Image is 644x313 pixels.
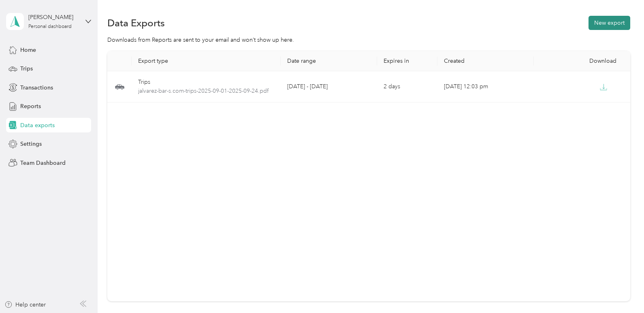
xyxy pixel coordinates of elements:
div: Trips [138,78,275,87]
h1: Data Exports [107,19,165,27]
td: 2 days [377,71,437,102]
span: Transactions [20,83,53,92]
span: Team Dashboard [20,159,66,167]
span: Trips [20,64,33,73]
td: [DATE] 12:03 pm [437,71,534,102]
div: [PERSON_NAME] [28,13,79,21]
span: Settings [20,140,42,148]
th: Expires in [377,51,437,71]
div: Download [540,57,624,64]
th: Date range [281,51,377,71]
span: Data exports [20,121,55,130]
div: Downloads from Reports are sent to your email and won’t show up here. [107,36,630,44]
td: [DATE] - [DATE] [281,71,377,102]
iframe: Everlance-gr Chat Button Frame [599,268,644,313]
th: Created [437,51,534,71]
button: Help center [4,300,46,309]
th: Export type [132,51,281,71]
span: Reports [20,102,41,111]
div: Personal dashboard [28,24,72,29]
button: New export [589,16,630,30]
span: Home [20,46,36,54]
span: jalvarez-bar-s.com-trips-2025-09-01-2025-09-24.pdf [138,87,275,96]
